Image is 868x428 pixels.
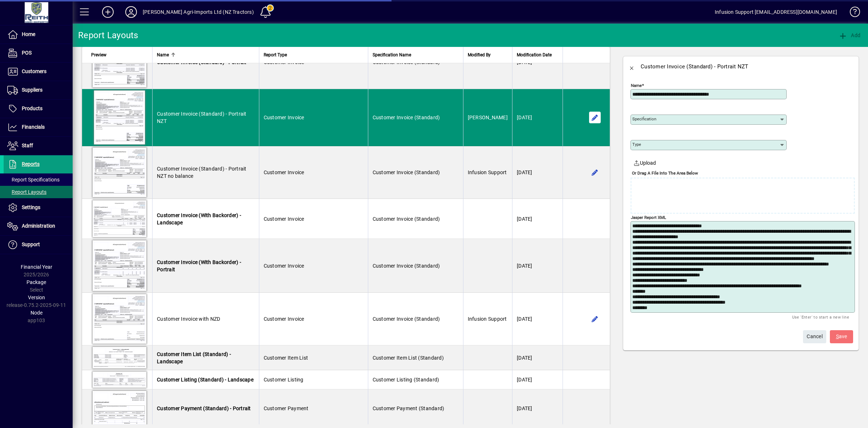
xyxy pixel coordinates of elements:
span: Customer Item List (Standard) - Landscape [157,351,231,364]
span: Administration [22,223,55,229]
span: Customer Invoice [264,263,304,269]
span: Infusion Support [468,169,507,175]
button: Upload [630,156,659,169]
td: [DATE] [512,293,563,345]
span: Support [22,241,40,247]
span: Reports [22,161,40,167]
span: Customer Invoice (Standard) - Portrait NZT [157,111,247,124]
mat-hint: Use 'Enter' to start a new line [792,313,849,321]
a: Products [4,100,73,118]
span: Customer Invoice with NZD [157,316,220,322]
div: Name [157,51,255,59]
span: Customers [22,68,46,74]
span: Node [31,310,42,316]
span: Specification Name [373,51,411,59]
span: Products [22,105,42,111]
span: Customer Invoice (Standard) [373,316,440,322]
span: Upload [633,159,656,167]
mat-label: Specification [632,116,656,121]
span: Customer Payment (Standard) - Portrait [157,405,251,411]
span: Customer Listing (Standard) [373,377,439,383]
span: Infusion Support [468,316,507,322]
span: Customer Item List [264,355,308,361]
mat-label: Jasper Report XML [631,215,666,220]
button: Save [830,330,853,343]
span: Customer Listing (Standard) - Landscape [157,377,253,383]
a: Support [4,236,73,254]
td: [DATE] [512,89,563,146]
span: Cancel [807,331,823,343]
span: Add [839,32,860,38]
span: Customer Invoice (With Backorder) - Portrait [157,259,241,272]
a: Report Layouts [4,186,73,198]
a: Staff [4,137,73,155]
span: Report Layouts [7,189,46,195]
div: Report Type [264,51,364,59]
span: Customer Invoice (Standard) - Portrait [157,59,247,65]
span: POS [22,50,32,56]
a: Customers [4,63,73,81]
mat-label: Name [631,83,642,88]
a: Suppliers [4,81,73,99]
span: Customer Invoice (Standard) [373,59,440,65]
div: Customer Invoice (Standard) - Portrait NZT [641,61,749,72]
span: Staff [22,143,33,148]
div: [PERSON_NAME] Agri-Imports Ltd (NZ Tractors) [143,6,254,18]
span: Name [157,51,169,59]
td: [DATE] [512,146,563,199]
span: Financials [22,124,45,130]
span: Report Type [264,51,287,59]
div: Infusion Support [EMAIL_ADDRESS][DOMAIN_NAME] [715,6,837,18]
span: Modification Date [517,51,552,59]
td: [DATE] [512,370,563,389]
td: [DATE] [512,345,563,370]
td: [DATE] [512,389,563,428]
span: Customer Invoice (With Backorder) - Landscape [157,212,241,225]
button: Add [96,5,119,19]
span: Customer Invoice (Standard) - Portrait NZT no balance [157,166,247,179]
a: Report Specifications [4,173,73,186]
a: Administration [4,217,73,235]
span: Customer Invoice [264,169,304,175]
span: Modified By [468,51,491,59]
span: Version [28,295,45,300]
span: ave [836,331,847,343]
span: S [836,333,839,339]
a: Knowledge Base [844,1,859,25]
button: Back [623,58,641,75]
a: Financials [4,118,73,136]
span: Suppliers [22,87,42,93]
span: Customer Invoice (Standard) [373,263,440,269]
button: Cancel [803,330,826,343]
a: POS [4,44,73,62]
div: Modification Date [517,51,558,59]
span: Financial Year [21,264,52,270]
span: Customer Invoice (Standard) [373,115,440,120]
td: [DATE] [512,239,563,293]
a: Home [4,25,73,44]
span: Customer Invoice (Standard) [373,169,440,175]
span: Report Specifications [7,177,60,183]
span: Home [22,31,35,37]
span: Customer Payment [264,405,309,411]
mat-label: Type [632,142,641,147]
span: Customer Item List (Standard) [373,355,444,361]
button: Add [837,29,862,42]
td: [DATE] [512,199,563,239]
div: Report Layouts [78,29,138,41]
span: Customer Invoice [264,216,304,222]
span: Customer Invoice (Standard) [373,216,440,222]
span: Customer Invoice [264,316,304,322]
button: Profile [119,5,143,19]
span: Preview [91,51,106,59]
span: Customer Payment (Standard) [373,405,445,411]
span: Customer Invoice [264,115,304,120]
span: Customer Listing [264,377,304,383]
div: Specification Name [373,51,459,59]
span: [PERSON_NAME] [468,115,508,120]
span: Customer Invoice [264,59,304,65]
a: Settings [4,199,73,217]
span: Package [27,279,46,285]
span: Settings [22,204,40,210]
